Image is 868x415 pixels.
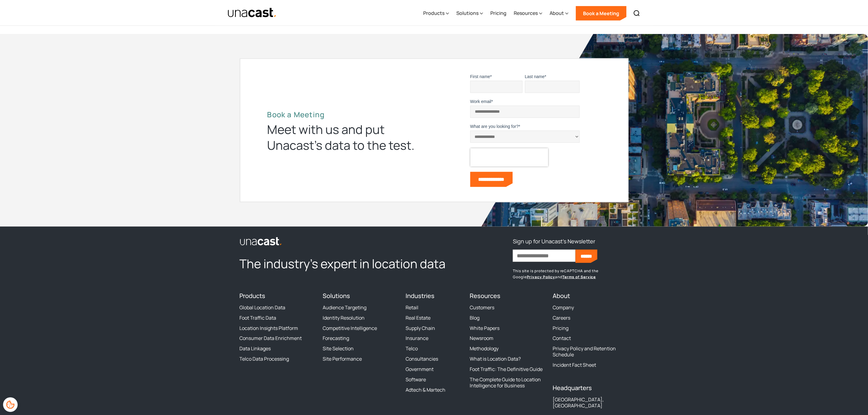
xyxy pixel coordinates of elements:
[470,346,499,352] a: Methodology
[470,99,492,104] span: Work email
[406,315,431,321] a: Real Estate
[240,315,276,321] a: Foot Traffic Data
[240,346,271,352] a: Data Linkages
[470,74,490,79] span: First name
[490,1,506,26] a: Pricing
[525,74,545,79] span: Last name
[267,110,425,119] h2: Book a Meeting
[240,292,266,300] a: Products
[3,397,18,412] div: Cookie Preferences
[456,9,479,17] div: Solutions
[553,315,570,321] a: Careers
[406,292,462,300] h4: Industries
[323,304,366,310] a: Audience Targeting
[633,10,640,17] img: Search icon
[470,325,499,331] a: White Papers
[550,1,568,26] div: About
[423,1,449,26] div: Products
[470,148,548,166] iframe: reCAPTCHA
[576,6,626,21] a: Book a Meeting
[323,292,350,300] a: Solutions
[406,366,434,372] a: Government
[553,325,568,331] a: Pricing
[553,397,628,409] div: [GEOGRAPHIC_DATA], [GEOGRAPHIC_DATA]
[470,304,494,310] a: Customers
[470,124,519,129] span: What are you looking for?
[513,268,628,280] p: This site is protected by reCAPTCHA and the Google and
[323,335,349,341] a: Forecasting
[553,304,574,310] a: Company
[553,385,628,392] h4: Headquarters
[406,304,418,310] a: Retail
[451,34,868,227] img: bird's eye view of the city
[423,9,444,17] div: Products
[240,256,462,272] h2: The industry’s expert in location data
[406,346,418,352] a: Telco
[240,236,462,246] a: link to the homepage
[514,1,542,26] div: Resources
[513,236,595,246] h3: Sign up for Unacast's Newsletter
[470,356,521,362] a: What is Location Data?
[323,356,362,362] a: Site Performance
[456,1,483,26] div: Solutions
[267,122,425,153] div: Meet with us and put Unacast’s data to the test.
[240,335,302,341] a: Consumer Data Enrichment
[470,315,479,321] a: Blog
[228,8,277,18] a: home
[514,9,538,17] div: Resources
[553,346,628,358] a: Privacy Policy and Retention Schedule
[470,335,493,341] a: Newsroom
[406,335,428,341] a: Insurance
[406,377,426,383] a: Software
[406,387,445,393] a: Adtech & Martech
[553,335,571,341] a: Contact
[240,325,298,331] a: Location Insights Platform
[323,315,365,321] a: Identity Resolution
[527,274,555,280] a: Privacy Policy
[470,366,543,372] a: Foot Traffic: The Definitive Guide
[240,356,289,362] a: Telco Data Processing
[323,325,377,331] a: Competitive Intelligence
[562,274,596,280] a: Terms of Service
[470,377,545,389] a: The Complete Guide to Location Intelligence for Business
[323,346,354,352] a: Site Selection
[240,237,282,246] img: Unacast logo
[240,304,286,310] a: Global Location Data
[550,9,564,17] div: About
[406,325,435,331] a: Supply Chain
[553,362,596,368] a: Incident Fact Sheet
[228,8,277,18] img: Unacast text logo
[470,292,545,300] h4: Resources
[406,356,438,362] a: Consultancies
[553,292,628,300] h4: About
